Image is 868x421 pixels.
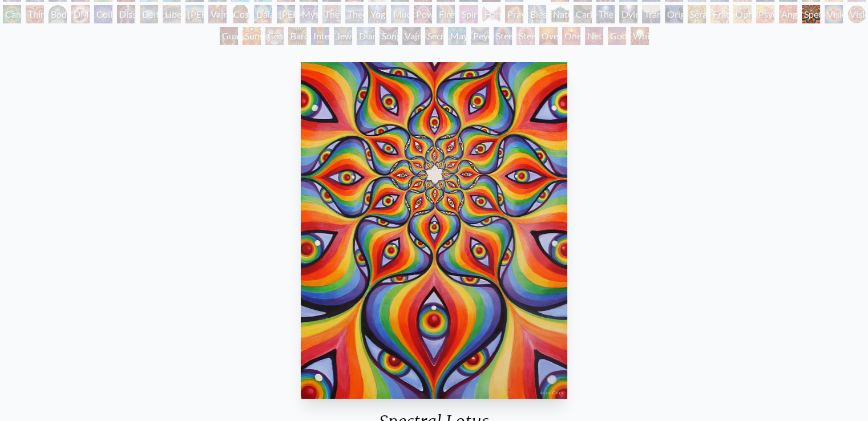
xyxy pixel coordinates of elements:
div: Sunyata [243,27,261,45]
div: [PERSON_NAME] [277,5,295,23]
div: Godself [608,27,626,45]
div: Interbeing [311,27,329,45]
div: Jewel Being [334,27,352,45]
div: Angel Skin [779,5,797,23]
div: Power to the Peaceful [414,5,432,23]
div: The Soul Finds It's Way [596,5,615,23]
div: Vajra Being [402,27,421,45]
div: Mudra [391,5,409,23]
div: Dalai Lama [254,5,272,23]
div: Ophanic Eyelash [733,5,752,23]
div: Theologue [345,5,364,23]
div: Song of Vajra Being [380,27,398,45]
div: Vajra Guru [208,5,227,23]
div: Praying Hands [505,5,523,23]
div: Fractal Eyes [710,5,729,23]
div: Diamond Being [357,27,375,45]
div: Cosmic [DEMOGRAPHIC_DATA] [231,5,249,23]
div: Cosmic Elf [265,27,284,45]
div: Bardo Being [288,27,306,45]
div: Nature of Mind [551,5,569,23]
div: Secret Writing Being [425,27,443,45]
div: Yogi & the Möbius Sphere [368,5,386,23]
div: Firewalking [437,5,455,23]
div: Spirit Animates the Flesh [459,5,478,23]
div: Liberation Through Seeing [163,5,181,23]
div: Dissectional Art for Tool's Lateralus CD [117,5,135,23]
div: Steeplehead 2 [516,27,535,45]
div: Deities & Demons Drinking from the Milky Pool [140,5,158,23]
div: Body/Mind as a Vibratory Field of Energy [49,5,67,23]
div: [PERSON_NAME] [185,5,204,23]
div: Mystic Eye [300,5,318,23]
div: Hands that See [482,5,500,23]
div: Blessing Hand [528,5,546,23]
div: Dying [619,5,637,23]
div: Oversoul [539,27,558,45]
div: Cannabacchus [3,5,21,23]
div: Transfiguration [642,5,660,23]
div: The Seer [322,5,341,23]
div: Guardian of Infinite Vision [220,27,238,45]
div: DMT - The Spirit Molecule [71,5,90,23]
div: Vision Crystal Tondo [847,5,866,23]
div: Steeplehead 1 [494,27,512,45]
div: Collective Vision [94,5,112,23]
div: Third Eye Tears of Joy [26,5,44,23]
div: Peyote Being [471,27,489,45]
div: Mayan Being [448,27,466,45]
div: White Light [631,27,649,45]
div: Seraphic Transport Docking on the Third Eye [688,5,706,23]
div: Psychomicrograph of a Fractal Paisley Cherub Feather Tip [756,5,774,23]
img: Spectral-Lotus-2007-Alex-Grey-watermarked.jpg [301,62,567,399]
div: Caring [574,5,592,23]
div: Spectral Lotus [802,5,820,23]
div: One [562,27,580,45]
div: Net of Being [585,27,603,45]
div: Original Face [665,5,683,23]
div: Vision Crystal [825,5,843,23]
